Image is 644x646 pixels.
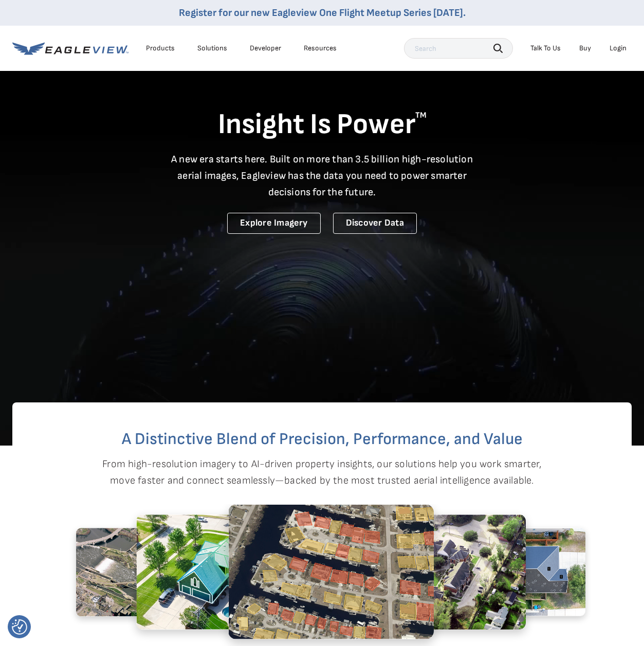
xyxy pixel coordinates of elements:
a: Register for our new Eagleview One Flight Meetup Series [DATE]. [179,7,466,19]
div: Resources [304,44,337,53]
a: Explore Imagery [227,213,321,234]
img: 4.2.png [136,514,311,629]
img: Revisit consent button [12,619,27,635]
div: Products [146,44,175,53]
img: 5.2.png [228,504,434,639]
div: Talk To Us [530,44,561,53]
h1: Insight Is Power [12,107,632,143]
a: Discover Data [333,213,417,234]
img: 1.2.png [351,514,526,629]
img: 3.2.png [76,528,210,616]
div: Solutions [197,44,227,53]
sup: TM [415,110,427,120]
p: From high-resolution imagery to AI-driven property insights, our solutions help you work smarter,... [102,456,542,489]
p: A new era starts here. Built on more than 3.5 billion high-resolution aerial images, Eagleview ha... [165,151,480,200]
div: Login [610,44,627,53]
a: Developer [250,44,281,53]
h2: A Distinctive Blend of Precision, Performance, and Value [53,431,591,448]
input: Search [404,38,513,59]
button: Consent Preferences [12,619,27,635]
a: Buy [579,44,591,53]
